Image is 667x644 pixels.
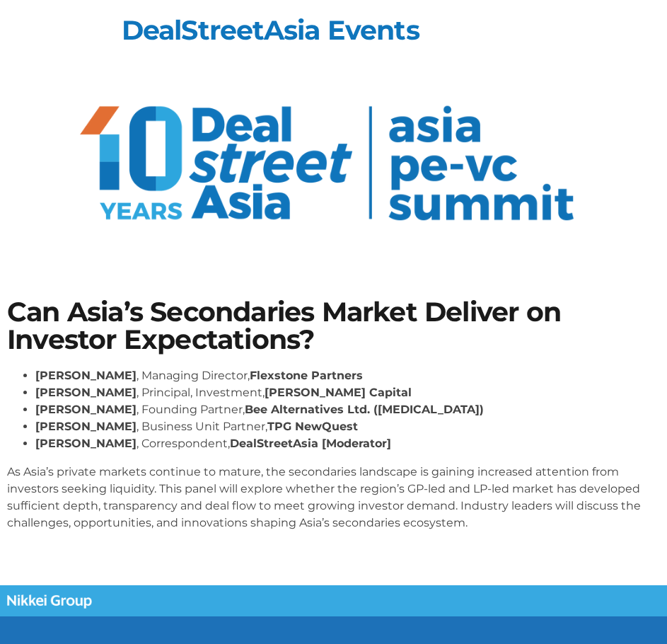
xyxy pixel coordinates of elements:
[122,13,419,47] a: DealStreetAsia Events
[245,403,484,416] strong: Bee Alternatives Ltd. ([MEDICAL_DATA])
[267,420,358,433] strong: TPG NewQuest
[250,369,363,382] strong: Flexstone Partners
[230,437,391,450] strong: DealStreetAsia [Moderator]
[35,384,660,401] li: , Principal, Investment,
[7,464,660,531] p: As Asia’s private markets continue to mature, the secondaries landscape is gaining increased atte...
[35,437,137,450] strong: [PERSON_NAME]
[35,386,137,399] strong: [PERSON_NAME]
[35,418,660,435] li: , Business Unit Partner,
[35,435,660,452] li: , Correspondent,
[35,403,137,416] strong: [PERSON_NAME]
[265,386,412,399] strong: [PERSON_NAME] Capital
[35,420,137,433] strong: [PERSON_NAME]
[35,367,660,384] li: , Managing Director,
[35,369,137,382] strong: [PERSON_NAME]
[7,299,660,353] h1: Can Asia’s Secondaries Market Deliver on Investor Expectations?
[7,594,92,609] img: Nikkei Group
[35,401,660,418] li: , Founding Partner,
